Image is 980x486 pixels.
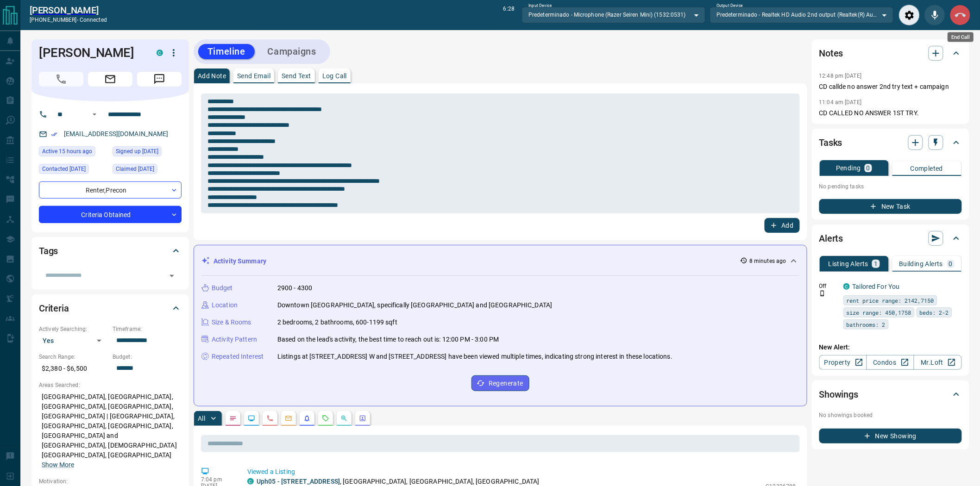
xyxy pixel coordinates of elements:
p: 6:28 [503,5,515,25]
h1: [PERSON_NAME] [39,45,143,60]
p: 12:48 pm [DATE] [819,73,862,79]
p: Off [819,282,838,290]
p: 1 [874,261,878,267]
div: End Call [950,5,971,25]
button: Open [165,269,178,282]
div: Audio Settings [899,5,920,25]
span: Message [137,72,182,87]
p: Actively Searching: [39,325,108,333]
div: condos.ca [247,478,254,485]
div: Activity Summary8 minutes ago [201,253,799,270]
button: Open [89,109,100,120]
p: Timeframe: [113,325,182,333]
div: Thu Feb 06 2025 [113,164,182,177]
p: CD CALLED NO ANSWER 1ST TRY. [819,108,962,118]
p: Budget: [113,353,182,361]
button: Campaigns [258,44,326,59]
p: Downtown [GEOGRAPHIC_DATA], specifically [GEOGRAPHIC_DATA] and [GEOGRAPHIC_DATA] [277,300,553,310]
p: Listing Alerts [829,261,869,267]
div: Criteria [39,297,182,319]
p: 8 minutes ago [749,257,786,265]
svg: Email Verified [51,131,57,137]
div: Criteria Obtained [39,206,182,223]
svg: Agent Actions [359,415,366,422]
div: Alerts [819,227,962,249]
svg: Emails [285,415,292,422]
span: Contacted [DATE] [42,164,86,174]
button: Timeline [198,44,255,59]
svg: Push Notification Only [819,290,826,297]
p: Pending [836,165,861,171]
h2: Alerts [819,231,843,246]
p: No showings booked [819,411,962,419]
svg: Requests [322,415,329,422]
p: Send Email [237,73,270,79]
p: Motivation: [39,477,182,486]
h2: Tasks [819,135,842,150]
div: Notes [819,42,962,64]
p: 2900 - 4300 [277,283,312,293]
p: Send Text [282,73,311,79]
svg: Opportunities [340,415,348,422]
p: New Alert: [819,343,962,352]
p: Completed [911,165,943,172]
div: Tags [39,240,182,262]
div: Fri Aug 15 2025 [39,146,108,159]
svg: Notes [229,415,237,422]
div: Renter , Precon [39,181,182,199]
span: beds: 2-2 [920,308,949,317]
svg: Lead Browsing Activity [248,415,255,422]
label: Output Device [716,3,743,9]
button: Regenerate [471,375,529,391]
p: Viewed a Listing [247,467,796,477]
span: Call [39,72,83,87]
p: Budget [212,283,233,293]
p: Based on the lead's activity, the best time to reach out is: 12:00 PM - 3:00 PM [277,335,499,344]
a: Tailored For You [853,283,900,290]
svg: Calls [266,415,274,422]
p: [GEOGRAPHIC_DATA], [GEOGRAPHIC_DATA], [GEOGRAPHIC_DATA], [GEOGRAPHIC_DATA], [GEOGRAPHIC_DATA] | [... [39,389,182,473]
div: Tasks [819,131,962,154]
div: Yes [39,333,108,348]
p: Activity Summary [214,256,266,266]
span: size range: 450,1758 [847,308,911,317]
div: End Call [948,32,974,42]
p: Building Alerts [899,261,943,267]
p: No pending tasks [819,180,962,193]
span: Signed up [DATE] [116,147,158,156]
a: [EMAIL_ADDRESS][DOMAIN_NAME] [64,130,169,137]
button: New Showing [819,429,962,443]
button: New Task [819,199,962,214]
h2: Criteria [39,301,69,316]
p: Search Range: [39,353,108,361]
div: Sun Sep 01 2024 [113,146,182,159]
p: 0 [867,165,870,171]
div: Predeterminado - Realtek HD Audio 2nd output (Realtek(R) Audio) [710,7,893,23]
a: Condos [867,355,914,370]
div: Showings [819,383,962,405]
h2: Tags [39,243,58,258]
p: [PHONE_NUMBER] - [30,16,107,24]
p: $2,380 - $6,500 [39,361,108,376]
span: rent price range: 2142,7150 [847,296,934,305]
p: Add Note [198,73,226,79]
a: Mr.Loft [914,355,961,370]
p: CD callde no answer 2nd try text + campaign [819,82,962,92]
label: Input Device [528,3,552,9]
span: connected [80,17,107,23]
h2: Showings [819,387,859,402]
div: Mute [924,5,945,25]
p: All [198,415,205,422]
p: Size & Rooms [212,318,251,327]
h2: Notes [819,46,843,61]
a: Uph05 - [STREET_ADDRESS] [257,478,340,485]
p: 0 [949,261,953,267]
p: Areas Searched: [39,381,182,389]
div: Thu Feb 13 2025 [39,164,108,177]
p: 2 bedrooms, 2 bathrooms, 600-1199 sqft [277,318,397,327]
p: Location [212,300,238,310]
span: Active 15 hours ago [42,147,92,156]
p: Listings at [STREET_ADDRESS] W and [STREET_ADDRESS] have been viewed multiple times, indicating s... [277,352,672,361]
svg: Listing Alerts [303,415,311,422]
h2: [PERSON_NAME] [30,5,107,16]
